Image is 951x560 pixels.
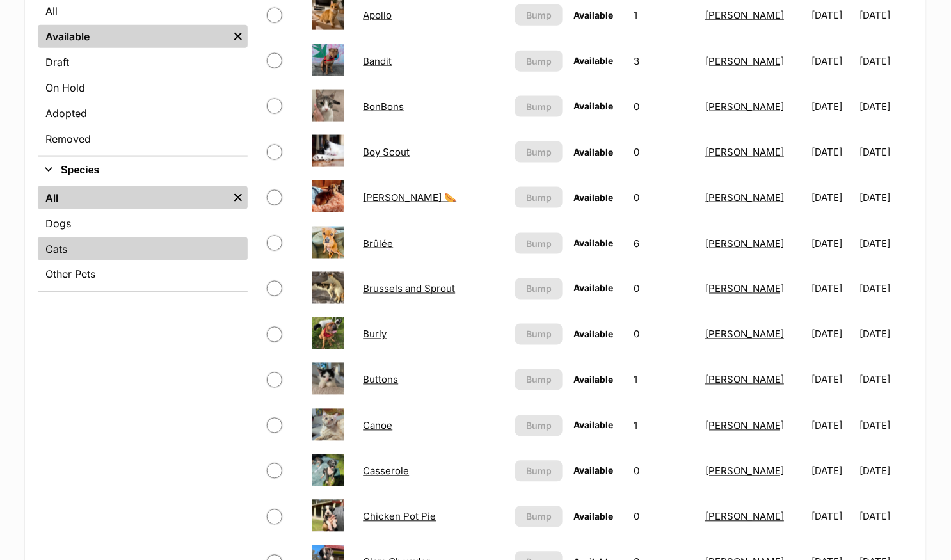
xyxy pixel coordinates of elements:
td: [DATE] [860,267,912,311]
a: Adopted [38,102,248,125]
span: Available [574,329,614,340]
a: Boy Scout [363,146,410,158]
td: [DATE] [806,358,858,402]
a: On Hold [38,76,248,99]
a: Buttons [363,374,398,386]
a: Other Pets [38,263,248,286]
span: Bump [526,145,552,159]
button: Bump [515,141,563,163]
td: [DATE] [806,404,858,448]
button: Bump [515,506,563,527]
span: Available [574,55,614,66]
a: Chicken Pot Pie [363,511,436,523]
span: Available [574,237,614,248]
td: [DATE] [806,312,858,356]
td: 3 [629,39,699,83]
td: 0 [629,312,699,356]
span: Bump [526,373,552,387]
span: Available [574,283,614,294]
span: Bump [526,282,552,296]
td: [DATE] [806,221,858,266]
span: Available [574,10,614,20]
span: Available [574,100,614,111]
button: Bump [515,51,563,72]
td: 0 [629,175,699,220]
button: Bump [515,461,563,482]
a: [PERSON_NAME] [705,191,784,204]
a: [PERSON_NAME] [705,100,784,113]
td: 1 [629,358,699,402]
span: Available [574,420,614,431]
td: [DATE] [806,130,858,174]
a: [PERSON_NAME] [705,511,784,523]
button: Bump [515,278,563,300]
span: Bump [526,54,552,68]
span: Bump [526,510,552,524]
td: [DATE] [860,449,912,493]
a: Remove filter [228,186,248,209]
td: [DATE] [806,449,858,493]
td: 0 [629,495,699,539]
a: Dogs [38,212,248,235]
td: [DATE] [860,495,912,539]
span: Bump [526,191,552,204]
a: Brûlée [363,237,393,250]
td: [DATE] [860,312,912,356]
div: Species [38,184,248,291]
td: [DATE] [806,267,858,311]
a: Apollo [363,9,392,21]
a: [PERSON_NAME] [705,283,784,295]
a: Remove filter [228,25,248,48]
a: [PERSON_NAME] 🌭 [363,191,456,204]
a: [PERSON_NAME] [705,374,784,386]
a: Removed [38,127,248,150]
button: Species [38,162,248,179]
span: Bump [526,100,552,113]
a: Brussels and Sprout [363,283,455,295]
td: 0 [629,449,699,493]
a: All [38,186,228,209]
a: Bandit [363,55,392,67]
span: Available [574,192,614,203]
td: [DATE] [860,39,912,83]
button: Bump [515,4,563,26]
td: [DATE] [860,175,912,220]
a: [PERSON_NAME] [705,9,784,21]
td: [DATE] [860,358,912,402]
span: Available [574,511,614,522]
td: [DATE] [806,84,858,129]
td: 0 [629,84,699,129]
a: Canoe [363,420,392,432]
td: [DATE] [806,175,858,220]
td: [DATE] [860,130,912,174]
td: [DATE] [806,495,858,539]
span: Available [574,465,614,476]
span: Available [574,147,614,157]
a: Draft [38,51,248,74]
td: [DATE] [860,404,912,448]
button: Bump [515,324,563,345]
span: Bump [526,419,552,433]
a: [PERSON_NAME] [705,146,784,158]
a: [PERSON_NAME] [705,328,784,340]
a: [PERSON_NAME] [705,55,784,67]
span: Bump [526,237,552,250]
button: Bump [515,369,563,390]
td: [DATE] [806,39,858,83]
a: Cats [38,237,248,260]
a: [PERSON_NAME] [705,420,784,432]
td: [DATE] [860,221,912,266]
button: Bump [515,96,563,117]
span: Bump [526,8,552,22]
td: 1 [629,404,699,448]
a: Casserole [363,465,409,477]
span: Bump [526,328,552,341]
td: 0 [629,130,699,174]
img: Brûlée [312,227,344,259]
td: 6 [629,221,699,266]
button: Bump [515,187,563,208]
a: BonBons [363,100,404,113]
a: Burly [363,328,387,340]
span: Bump [526,465,552,478]
button: Bump [515,415,563,436]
